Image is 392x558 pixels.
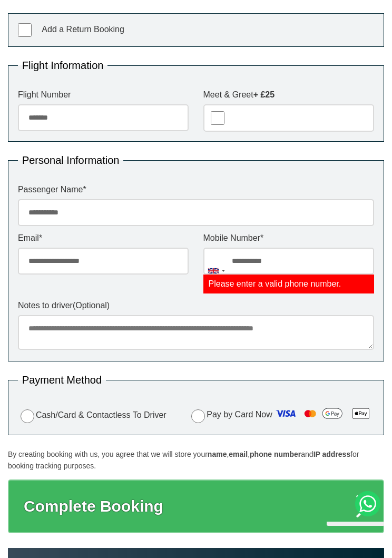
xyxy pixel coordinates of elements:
[203,275,375,293] label: Please enter a valid phone number.
[18,91,189,99] label: Flight Number
[203,234,375,242] label: Mobile Number
[18,23,32,37] input: Add a Return Booking
[322,522,384,550] iframe: chat widget
[313,450,351,458] strong: IP address
[18,155,124,165] legend: Personal Information
[203,91,375,99] label: Meet & Greet
[18,408,166,423] label: Cash/Card & Contactless To Driver
[189,405,374,425] label: Pay by Card Now
[191,409,205,423] input: Pay by Card Now
[229,450,248,458] strong: email
[42,25,124,34] span: Add a Return Booking
[253,90,275,99] strong: + £25
[18,185,374,194] label: Passenger Name
[18,301,374,310] label: Notes to driver
[8,448,384,472] p: By creating booking with us, you agree that we will store your , , and for booking tracking purpo...
[18,375,106,385] legend: Payment Method
[18,60,108,71] legend: Flight Information
[8,479,384,533] button: Complete Booking
[21,409,34,423] input: Cash/Card & Contactless To Driver
[204,248,228,293] div: United Kingdom: +44
[208,450,227,458] strong: name
[250,450,301,458] strong: phone number
[73,301,110,310] span: (Optional)
[18,234,189,242] label: Email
